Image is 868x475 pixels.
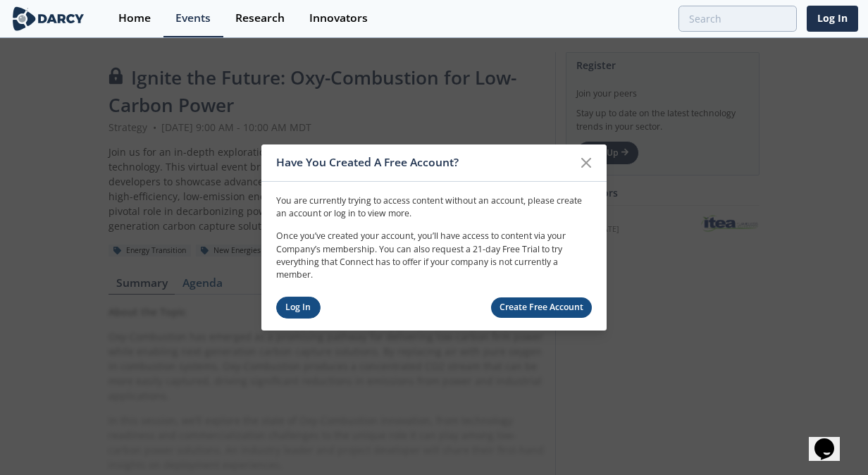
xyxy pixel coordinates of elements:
[491,297,593,318] a: Create Free Account
[235,13,285,24] div: Research
[276,230,592,282] p: Once you’ve created your account, you’ll have access to content via your Company’s membership. Yo...
[309,13,368,24] div: Innovators
[807,6,858,32] a: Log In
[10,6,87,31] img: logo-wide.svg
[678,6,797,32] input: Advanced Search
[175,13,211,24] div: Events
[276,297,321,319] a: Log In
[276,194,592,220] p: You are currently trying to access content without an account, please create an account or log in...
[809,419,854,461] iframe: chat widget
[276,149,573,176] div: Have You Created A Free Account?
[118,13,151,24] div: Home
